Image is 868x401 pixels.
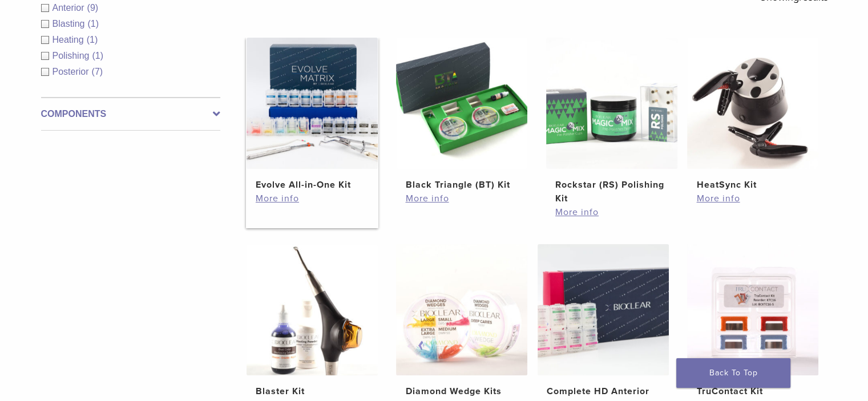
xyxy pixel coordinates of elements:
a: Black Triangle (BT) KitBlack Triangle (BT) Kit [395,38,528,192]
span: Polishing [53,51,92,60]
a: Evolve All-in-One KitEvolve All-in-One Kit [246,38,379,192]
a: Diamond Wedge KitsDiamond Wedge Kits [395,244,528,398]
span: Posterior [53,67,92,76]
h2: HeatSync Kit [696,178,809,192]
img: HeatSync Kit [687,38,818,169]
span: (9) [87,3,99,13]
img: Complete HD Anterior Kit [538,244,669,375]
span: (1) [87,35,98,44]
a: More info [696,192,809,205]
a: TruContact KitTruContact Kit [687,244,819,398]
span: Blasting [53,19,88,29]
a: More info [405,192,518,205]
a: HeatSync KitHeatSync Kit [687,38,819,192]
a: Rockstar (RS) Polishing KitRockstar (RS) Polishing Kit [546,38,679,205]
a: More info [555,205,668,219]
img: Diamond Wedge Kits [396,244,527,375]
a: More info [256,192,369,205]
img: Black Triangle (BT) Kit [396,38,527,169]
span: Anterior [53,3,87,13]
a: Blaster KitBlaster Kit [246,244,379,398]
img: Evolve All-in-One Kit [247,38,378,169]
span: (7) [92,67,103,76]
h2: Blaster Kit [256,384,369,398]
h2: Rockstar (RS) Polishing Kit [555,178,668,205]
span: (1) [87,19,99,29]
img: Blaster Kit [247,244,378,375]
h2: Diamond Wedge Kits [405,384,518,398]
h2: Black Triangle (BT) Kit [405,178,518,192]
span: (1) [92,51,103,60]
h2: Evolve All-in-One Kit [256,178,369,192]
img: TruContact Kit [687,244,818,375]
h2: TruContact Kit [696,384,809,398]
label: Components [41,107,220,121]
a: Back To Top [676,358,790,388]
span: Heating [53,35,87,44]
img: Rockstar (RS) Polishing Kit [546,38,677,169]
